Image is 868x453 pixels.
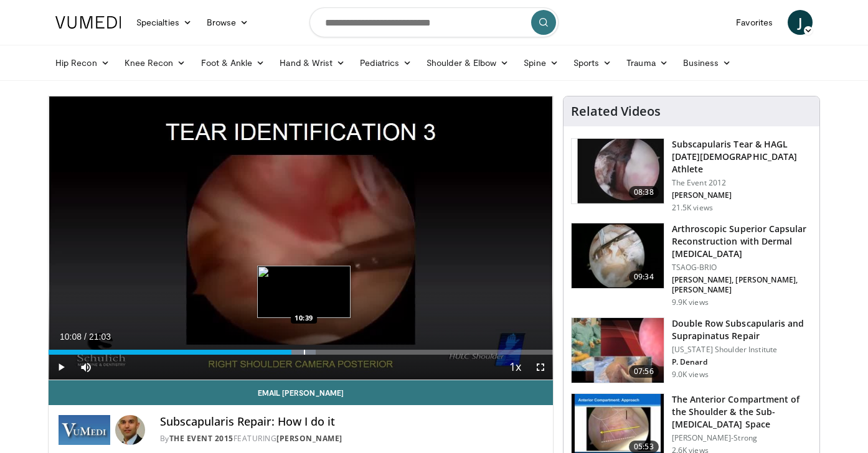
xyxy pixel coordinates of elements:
[788,10,813,35] a: J
[49,96,553,380] video-js: Video Player
[629,186,659,198] span: 08:38
[672,275,812,295] p: [PERSON_NAME], [PERSON_NAME], [PERSON_NAME]
[257,266,351,318] img: image.jpeg
[129,10,199,35] a: Specialties
[629,441,659,453] span: 05:53
[60,332,82,342] span: 10:08
[629,271,659,283] span: 09:34
[84,332,87,342] span: /
[309,7,559,37] input: Search topics, interventions
[672,370,709,380] p: 9.0K views
[572,223,664,288] img: 219ac9ff-f892-4df5-b305-ed39058cc677.150x105_q85_crop-smart_upscale.jpg
[419,50,516,75] a: Shoulder & Elbow
[528,355,553,380] button: Fullscreen
[89,332,111,342] span: 21:03
[73,355,98,380] button: Mute
[672,433,812,443] p: [PERSON_NAME]-Strong
[672,138,812,175] h3: Subscapularis Tear & HAGL [DATE][DEMOGRAPHIC_DATA] Athlete
[629,365,659,378] span: 07:56
[194,50,273,75] a: Foot & Ankle
[55,16,121,29] img: VuMedi Logo
[672,190,812,200] p: [PERSON_NAME]
[572,318,664,383] img: heCDP4pTuni5z6vX4xMDoxOjA4MTsiGN.150x105_q85_crop-smart_upscale.jpg
[672,203,713,213] p: 21.5K views
[160,415,543,429] h4: Subscapularis Repair: How I do it
[672,178,812,188] p: The Event 2012
[115,415,145,445] img: Avatar
[571,138,812,213] a: 08:38 Subscapularis Tear & HAGL [DATE][DEMOGRAPHIC_DATA] Athlete The Event 2012 [PERSON_NAME] 21....
[49,355,73,380] button: Play
[566,50,620,75] a: Sports
[276,433,342,444] a: [PERSON_NAME]
[48,50,117,75] a: Hip Recon
[672,263,812,273] p: TSAOG-BRIO
[672,223,812,260] h3: Arthroscopic Superior Capsular Reconstruction with Dermal [MEDICAL_DATA]
[672,317,812,342] h3: Double Row Subscapularis and Suprapinatus Repair
[503,355,528,380] button: Playback Rate
[352,50,419,75] a: Pediatrics
[571,223,812,307] a: 09:34 Arthroscopic Superior Capsular Reconstruction with Dermal [MEDICAL_DATA] TSAOG-BRIO [PERSON...
[571,317,812,383] a: 07:56 Double Row Subscapularis and Suprapinatus Repair [US_STATE] Shoulder Institute P. Denard 9....
[672,345,812,355] p: [US_STATE] Shoulder Institute
[672,357,812,367] p: P. Denard
[117,50,194,75] a: Knee Recon
[676,50,739,75] a: Business
[572,139,664,203] img: 5SPjETdNCPS-ZANX4xMDoxOjB1O8AjAz_2.150x105_q85_crop-smart_upscale.jpg
[49,350,553,355] div: Progress Bar
[516,50,565,75] a: Spine
[272,50,352,75] a: Hand & Wrist
[59,415,110,445] img: The Event 2015
[571,104,661,119] h4: Related Videos
[729,10,780,35] a: Favorites
[160,433,543,444] div: By FEATURING
[199,10,257,35] a: Browse
[169,433,234,444] a: The Event 2015
[672,393,812,431] h3: The Anterior Compartment of the Shoulder & the Sub-[MEDICAL_DATA] Space
[672,297,709,307] p: 9.9K views
[619,50,676,75] a: Trauma
[49,380,553,405] a: Email [PERSON_NAME]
